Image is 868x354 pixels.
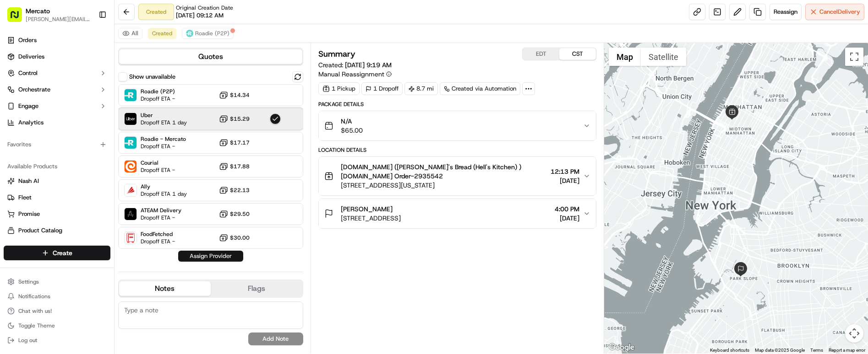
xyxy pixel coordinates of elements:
span: $17.17 [230,139,250,146]
button: [PERSON_NAME][EMAIL_ADDRESS][PERSON_NAME][DOMAIN_NAME] [26,16,91,23]
button: Manual Reassignment [318,70,392,79]
button: $29.50 [219,209,250,219]
a: Orders [4,33,110,48]
div: We're available if you need us! [31,60,116,67]
img: Google [606,342,637,354]
span: $65.00 [341,126,363,135]
span: API Documentation [87,96,147,105]
input: Got a question? Start typing here... [24,22,165,32]
span: [STREET_ADDRESS][US_STATE] [341,181,547,190]
button: EDT [523,48,559,60]
span: Created: [318,60,392,70]
a: 💻API Documentation [74,92,151,109]
img: Courial [125,161,136,172]
button: Created [148,28,176,39]
span: Created [152,30,172,37]
img: Roadie (P2P) [125,89,136,101]
span: Dropoff ETA - [141,238,175,245]
button: Orchestrate [4,82,110,97]
button: $14.34 [219,91,250,100]
span: Fleet [18,193,32,202]
span: 12:13 PM [551,167,579,176]
span: Nash AI [18,177,39,185]
span: Dropoff ETA - [141,214,181,221]
span: Analytics [18,118,44,127]
button: CST [559,48,596,60]
span: Uber [141,112,187,119]
a: Nash AI [7,177,107,185]
span: Log out [18,337,37,344]
span: $30.00 [230,234,250,241]
img: Uber [125,113,136,125]
button: Nash AI [4,174,110,188]
img: Ally [125,184,136,196]
img: roadie-logo-v2.jpg [186,30,193,37]
a: Report a map error [829,348,865,353]
button: Map camera controls [845,324,863,343]
button: Chat with us! [4,305,110,317]
button: Assign Provider [178,251,243,262]
div: Location Details [318,146,597,154]
button: Quotes [119,49,302,64]
span: [PERSON_NAME] [341,204,393,214]
button: CancelDelivery [805,4,864,20]
span: N/A [341,117,363,126]
button: Toggle fullscreen view [845,48,863,66]
button: Notes [119,281,211,296]
span: Product Catalog [18,226,62,235]
span: Cancel Delivery [819,8,860,16]
a: Open this area in Google Maps (opens a new window) [606,342,637,354]
span: Toggle Theme [18,322,55,329]
button: Control [4,66,110,80]
span: Notifications [18,293,50,300]
span: Roadie - Mercato [141,135,186,143]
button: Roadie (P2P) [182,28,234,39]
button: Flags [211,281,302,296]
button: Mercato [26,6,50,16]
img: Roadie - Mercato [125,137,136,149]
span: $29.50 [230,210,250,218]
a: Created via Automation [440,82,520,95]
button: $22.13 [219,186,250,195]
span: [DATE] [551,176,579,185]
span: [DATE] 9:19 AM [345,61,392,69]
div: 1 Pickup [318,82,360,95]
div: Favorites [4,137,110,152]
button: $30.00 [219,233,250,242]
button: Log out [4,334,110,347]
button: All [118,28,142,39]
span: Control [18,69,38,77]
span: Dropoff ETA 1 day [141,119,187,126]
span: Dropoff ETA - [141,143,186,150]
span: [STREET_ADDRESS] [341,214,401,223]
span: Ally [141,183,187,190]
span: Settings [18,278,39,285]
div: Package Details [318,101,597,108]
span: FoodFetched [141,231,175,238]
span: Orders [18,36,37,44]
button: $17.17 [219,138,250,147]
span: Reassign [774,8,797,16]
span: Dropoff ETA - [141,95,175,102]
span: ATEAM Delivery [141,207,181,214]
a: 📗Knowledge Base [5,92,74,109]
span: Map data ©2025 Google [755,348,805,353]
a: Promise [7,210,107,218]
button: N/A$65.00 [319,111,596,140]
button: Promise [4,207,110,221]
button: [PERSON_NAME][STREET_ADDRESS]4:00 PM[DATE] [319,199,596,228]
button: Show satellite imagery [641,48,686,66]
a: Powered byPylon [65,118,111,125]
div: 💻 [77,97,85,104]
span: Roadie (P2P) [141,88,175,95]
button: $15.29 [219,114,250,123]
a: Analytics [4,115,110,130]
span: [DOMAIN_NAME] ([PERSON_NAME]'s Bread (Hell's Kitchen) ) [DOMAIN_NAME] Order-2935542 [341,162,547,181]
span: Original Creation Date [176,4,233,11]
span: Create [53,248,72,257]
span: $15.29 [230,115,250,123]
button: Toggle Theme [4,319,110,332]
span: [DATE] [555,214,579,223]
